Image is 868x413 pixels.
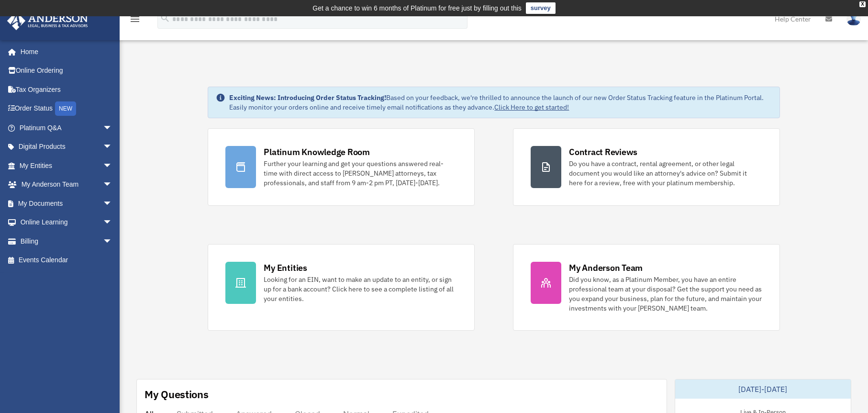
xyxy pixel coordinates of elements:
a: Billingarrow_drop_down [7,232,127,251]
div: Get a chance to win 6 months of Platinum for free just by filling out this [312,2,522,14]
span: arrow_drop_down [103,175,122,195]
a: My Entitiesarrow_drop_down [7,156,127,175]
a: Platinum Q&Aarrow_drop_down [7,118,127,137]
a: Digital Productsarrow_drop_down [7,137,127,156]
div: NEW [55,101,76,116]
a: menu [129,17,141,25]
a: Online Learningarrow_drop_down [7,213,127,232]
span: arrow_drop_down [103,156,122,176]
span: arrow_drop_down [103,137,122,157]
div: Do you have a contract, rental agreement, or other legal document you would like an attorney's ad... [569,159,762,188]
a: Platinum Knowledge Room Further your learning and get your questions answered real-time with dire... [208,128,475,206]
div: Contract Reviews [569,146,637,158]
span: arrow_drop_down [103,213,122,233]
div: [DATE]-[DATE] [675,380,851,399]
div: Further your learning and get your questions answered real-time with direct access to [PERSON_NAM... [264,159,457,188]
img: Anderson Advisors Platinum Portal [4,11,91,30]
strong: Exciting News: Introducing Order Status Tracking! [229,93,386,102]
span: arrow_drop_down [103,232,122,251]
div: Based on your feedback, we're thrilled to announce the launch of our new Order Status Tracking fe... [229,93,771,112]
a: My Anderson Team Did you know, as a Platinum Member, you have an entire professional team at your... [513,244,780,331]
span: arrow_drop_down [103,118,122,138]
div: Looking for an EIN, want to make an update to an entity, or sign up for a bank account? Click her... [264,275,457,303]
img: User Pic [846,12,861,26]
a: survey [526,2,556,14]
a: My Documentsarrow_drop_down [7,194,127,213]
a: Online Ordering [7,61,127,80]
a: Tax Organizers [7,80,127,99]
i: menu [129,13,141,25]
span: arrow_drop_down [103,194,122,213]
a: My Anderson Teamarrow_drop_down [7,175,127,194]
a: Contract Reviews Do you have a contract, rental agreement, or other legal document you would like... [513,128,780,206]
div: Did you know, as a Platinum Member, you have an entire professional team at your disposal? Get th... [569,275,762,313]
div: My Anderson Team [569,262,643,274]
a: Home [7,42,122,61]
div: Platinum Knowledge Room [264,146,370,158]
div: My Entities [264,262,307,274]
div: close [859,1,866,7]
i: search [160,13,170,23]
a: Events Calendar [7,251,127,270]
div: My Questions [145,387,209,402]
a: Order StatusNEW [7,99,127,119]
a: Click Here to get started! [494,103,569,112]
a: My Entities Looking for an EIN, want to make an update to an entity, or sign up for a bank accoun... [208,244,475,331]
